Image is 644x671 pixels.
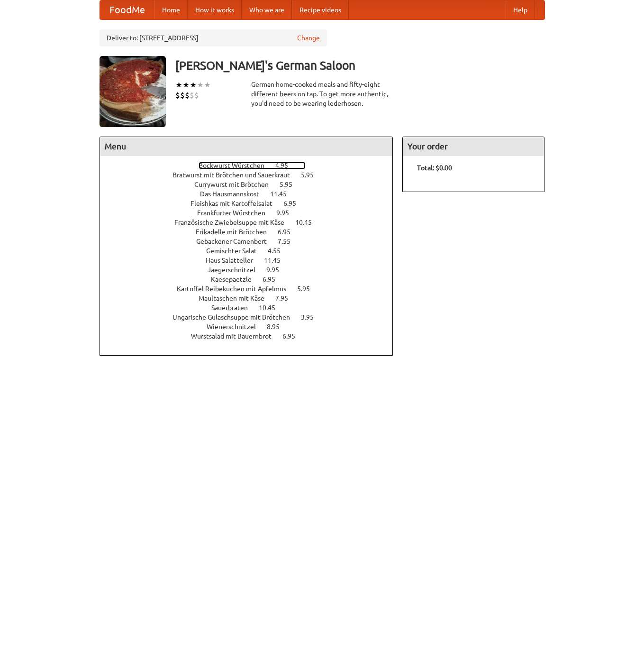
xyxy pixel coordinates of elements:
span: 6.95 [278,228,300,236]
span: Sauerbraten [211,304,257,312]
span: 4.55 [268,247,290,255]
li: $ [180,90,185,101]
a: Bratwurst mit Brötchen und Sauerkraut 5.95 [172,171,331,179]
img: angular.jpg [100,56,166,127]
span: 11.45 [270,190,296,198]
a: Maultaschen mit Käse 7.95 [199,294,306,302]
li: $ [190,90,194,101]
a: Ungarische Gulaschsuppe mit Brötchen 3.95 [172,313,331,321]
div: Deliver to: [STREET_ADDRESS] [100,29,327,46]
span: 3.95 [301,313,323,321]
a: Jaegerschnitzel 9.95 [208,266,297,274]
a: Gebackener Camenbert 7.55 [196,238,308,245]
li: $ [194,90,199,101]
a: Französische Zwiebelsuppe mit Käse 10.45 [174,219,329,226]
a: Who we are [242,0,292,19]
b: Total: $0.00 [417,164,452,172]
span: 8.95 [267,323,289,331]
span: Bockwurst Würstchen [199,162,274,169]
span: Bratwurst mit Brötchen und Sauerkraut [172,171,299,179]
span: 7.55 [278,238,300,245]
li: ★ [182,80,190,90]
span: 5.95 [297,285,319,293]
a: Recipe videos [292,0,349,19]
span: Gebackener Camenbert [196,238,276,245]
span: Französische Zwiebelsuppe mit Käse [174,219,294,226]
span: Maultaschen mit Käse [199,294,274,302]
a: Gemischter Salat 4.55 [206,247,298,255]
li: $ [185,90,190,101]
span: 4.95 [275,162,298,169]
span: 6.95 [263,276,285,283]
span: Jaegerschnitzel [208,266,265,274]
a: Sauerbraten 10.45 [211,304,293,312]
span: Ungarische Gulaschsuppe mit Brötchen [172,313,299,321]
span: 10.45 [259,304,285,312]
span: Frikadelle mit Brötchen [196,228,276,236]
span: 10.45 [295,219,321,226]
li: $ [175,90,180,101]
span: 11.45 [264,257,290,264]
h3: [PERSON_NAME]'s German Saloon [175,56,545,75]
a: Das Hausmannskost 11.45 [200,190,304,198]
a: Bockwurst Würstchen 4.95 [199,162,306,169]
span: Das Hausmannskost [200,190,269,198]
li: ★ [190,80,197,90]
span: Haus Salatteller [206,257,263,264]
h4: Your order [403,137,544,156]
li: ★ [204,80,211,90]
div: German home-cooked meals and fifty-eight different beers on tap. To get more authentic, you'd nee... [251,80,393,108]
a: Currywurst mit Brötchen 5.95 [194,181,310,188]
a: How it works [188,0,242,19]
span: Fleishkas mit Kartoffelsalat [190,200,282,207]
a: Home [154,0,188,19]
li: ★ [175,80,182,90]
a: Kartoffel Reibekuchen mit Apfelmus 5.95 [177,285,327,293]
span: Currywurst mit Brötchen [194,181,278,188]
span: 7.95 [275,294,298,302]
span: Wurstsalad mit Bauernbrot [191,332,281,340]
a: Change [297,33,320,43]
span: Kartoffel Reibekuchen mit Apfelmus [177,285,296,293]
a: Help [506,0,535,19]
a: Fleishkas mit Kartoffelsalat 6.95 [190,200,314,207]
span: 5.95 [280,181,302,188]
a: Frikadelle mit Brötchen 6.95 [196,228,308,236]
li: ★ [197,80,204,90]
a: FoodMe [100,0,154,19]
span: 9.95 [266,266,289,274]
span: Frankfurter Würstchen [197,209,275,217]
span: Wienerschnitzel [207,323,265,331]
span: 5.95 [301,171,323,179]
a: Kaesepaetzle 6.95 [211,276,293,283]
span: Kaesepaetzle [211,276,261,283]
a: Wurstsalad mit Bauernbrot 6.95 [191,332,313,340]
a: Haus Salatteller 11.45 [206,257,298,264]
span: 9.95 [276,209,299,217]
a: Wienerschnitzel 8.95 [207,323,297,331]
span: Gemischter Salat [206,247,266,255]
h4: Menu [100,137,393,156]
a: Frankfurter Würstchen 9.95 [197,209,307,217]
span: 6.95 [282,332,305,340]
span: 6.95 [283,200,306,207]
